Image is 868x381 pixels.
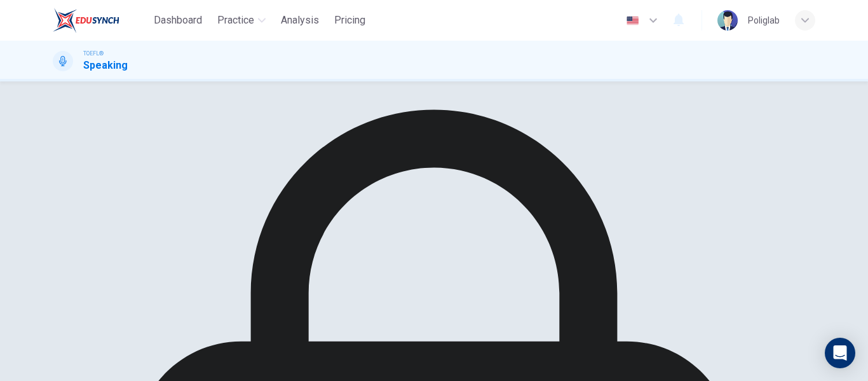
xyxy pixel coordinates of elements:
[154,13,202,28] span: Dashboard
[53,8,149,33] a: EduSynch logo
[83,49,104,58] span: TOEFL®
[217,13,254,28] span: Practice
[334,13,365,28] span: Pricing
[83,58,128,73] h1: Speaking
[329,9,370,32] button: Pricing
[825,338,855,368] div: Open Intercom Messenger
[53,8,119,33] img: EduSynch logo
[625,16,641,25] img: en
[281,13,319,28] span: Analysis
[717,10,738,31] img: Profile picture
[212,9,271,32] button: Practice
[149,9,207,32] button: Dashboard
[748,13,780,28] div: Poliglab
[276,9,324,32] button: Analysis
